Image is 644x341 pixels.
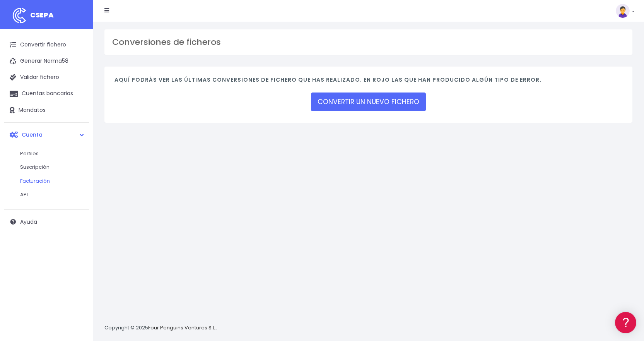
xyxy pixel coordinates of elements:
a: Validar fichero [4,69,89,86]
a: Four Penguins Ventures S.L. [148,324,216,331]
a: Generar Norma58 [4,53,89,69]
img: profile [616,4,630,18]
h3: Conversiones de ficheros [112,37,625,47]
a: Videotutoriales [8,122,147,134]
a: Convertir fichero [4,37,89,53]
a: Facturación [12,174,89,188]
img: logo [10,6,29,25]
div: Convertir ficheros [8,86,147,93]
a: Perfiles [12,147,89,161]
a: General [8,166,147,178]
a: Cuentas bancarias [4,86,89,102]
div: Información general [8,54,147,61]
a: CONVERTIR UN NUEVO FICHERO [311,93,426,111]
a: API [12,188,89,202]
span: CSEPA [30,10,54,20]
a: Mandatos [4,102,89,118]
div: Programadores [8,186,147,193]
a: Problemas habituales [8,110,147,122]
span: Ayuda [20,218,37,226]
div: Facturación [8,154,147,161]
a: Perfiles de empresas [8,134,147,146]
a: Formatos [8,98,147,110]
button: Contáctanos [8,207,147,221]
a: Información general [8,66,147,78]
span: Cuenta [22,130,43,138]
p: Copyright © 2025 . [104,324,217,332]
a: Suscripción [12,160,89,174]
h4: Aquí podrás ver las últimas conversiones de fichero que has realizado. En rojo las que han produc... [114,77,622,87]
a: API [8,198,147,210]
a: Cuenta [4,127,89,143]
a: POWERED BY ENCHANT [106,223,149,230]
a: Ayuda [4,214,89,230]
